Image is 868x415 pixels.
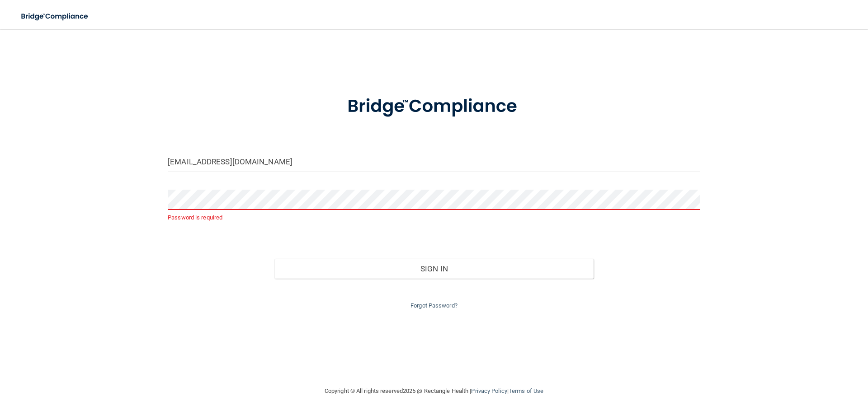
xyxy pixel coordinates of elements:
[168,152,700,172] input: Email
[509,387,543,394] a: Terms of Use
[410,302,458,309] a: Forgot Password?
[274,259,594,279] button: Sign In
[329,83,539,130] img: bridge_compliance_login_screen.278c3ca4.svg
[168,212,700,223] p: Password is required
[471,387,507,394] a: Privacy Policy
[712,351,857,387] iframe: Drift Widget Chat Controller
[14,7,97,26] img: bridge_compliance_login_screen.278c3ca4.svg
[269,377,599,406] div: Copyright © All rights reserved 2025 @ Rectangle Health | |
